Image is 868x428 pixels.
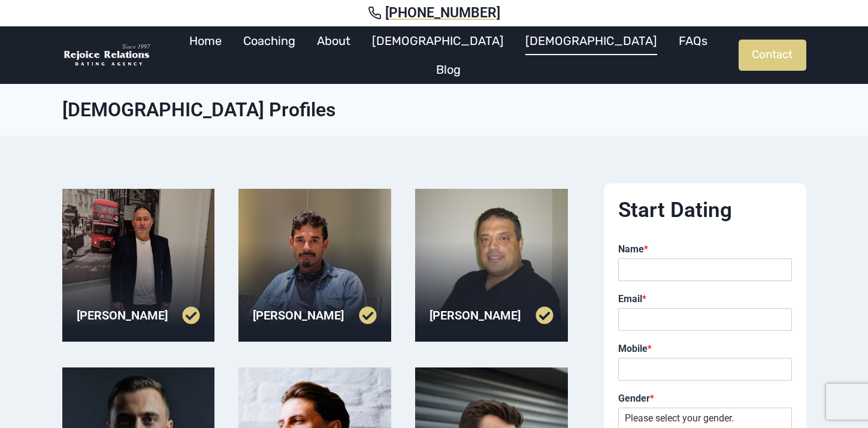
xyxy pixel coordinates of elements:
[668,26,718,55] a: FAQs
[618,358,792,381] input: Mobile
[618,293,792,306] label: Email
[14,5,854,22] a: [PHONE_NUMBER]
[158,26,739,84] nav: Primary
[618,393,792,405] label: Gender
[739,40,806,71] a: Contact
[618,243,792,256] label: Name
[232,26,306,55] a: Coaching
[618,343,792,355] label: Mobile
[306,26,361,55] a: About
[361,26,515,55] a: [DEMOGRAPHIC_DATA]
[618,198,792,223] h2: Start Dating
[62,43,152,68] img: Rejoice Relations
[385,5,500,22] span: [PHONE_NUMBER]
[62,98,806,121] h1: [DEMOGRAPHIC_DATA] Profiles
[179,26,232,55] a: Home
[515,26,668,55] a: [DEMOGRAPHIC_DATA]
[425,55,471,84] a: Blog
